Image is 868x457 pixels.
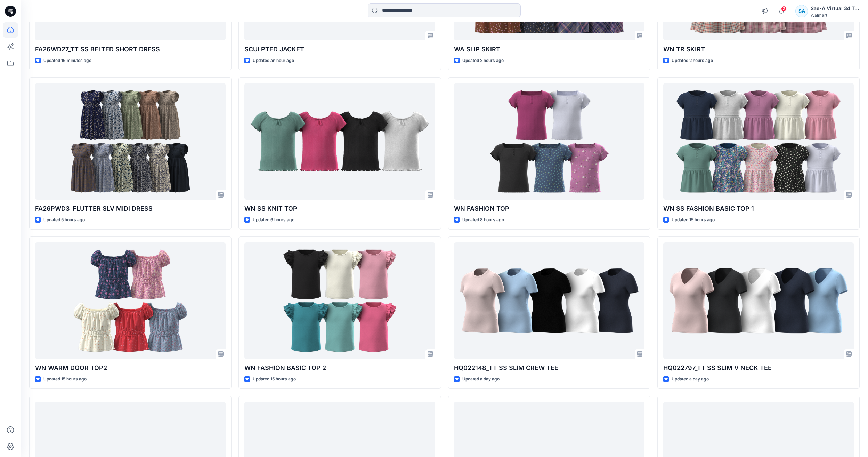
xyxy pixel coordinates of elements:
[35,204,226,214] p: FA26PWD3_FLUTTER SLV MIDI DRESS
[35,83,226,200] a: FA26PWD3_FLUTTER SLV MIDI DRESS
[663,363,854,373] p: HQ022797_TT SS SLIM V NECK TEE
[672,57,713,64] p: Updated 2 hours ago
[244,45,435,54] p: SCULPTED JACKET
[244,242,435,359] a: WN FASHION BASIC TOP 2
[43,57,91,64] p: Updated 16 minutes ago
[795,5,808,17] div: SA
[253,216,294,224] p: Updated 6 hours ago
[462,216,504,224] p: Updated 8 hours ago
[454,83,644,200] a: WN FASHION TOP
[35,242,226,359] a: WN WARM DOOR TOP2
[663,204,854,214] p: WN SS FASHION BASIC TOP 1
[663,242,854,359] a: HQ022797_TT SS SLIM V NECK TEE
[454,363,644,373] p: HQ022148_TT SS SLIM CREW TEE
[244,363,435,373] p: WN FASHION BASIC TOP 2
[454,45,644,54] p: WA SLIP SKIRT
[43,376,87,383] p: Updated 15 hours ago
[35,363,226,373] p: WN WARM DOOR TOP2
[781,6,787,11] span: 2
[672,376,709,383] p: Updated a day ago
[672,216,715,224] p: Updated 15 hours ago
[811,13,859,18] div: Walmart
[35,45,226,54] p: FA26WD27_TT SS BELTED SHORT DRESS
[454,242,644,359] a: HQ022148_TT SS SLIM CREW TEE
[663,83,854,200] a: WN SS FASHION BASIC TOP 1
[253,57,294,64] p: Updated an hour ago
[462,376,500,383] p: Updated a day ago
[244,83,435,200] a: WN SS KNIT TOP
[244,204,435,214] p: WN SS KNIT TOP
[462,57,504,64] p: Updated 2 hours ago
[43,216,85,224] p: Updated 5 hours ago
[253,376,296,383] p: Updated 15 hours ago
[454,204,644,214] p: WN FASHION TOP
[811,4,859,13] div: Sae-A Virtual 3d Team
[663,45,854,54] p: WN TR SKIRT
